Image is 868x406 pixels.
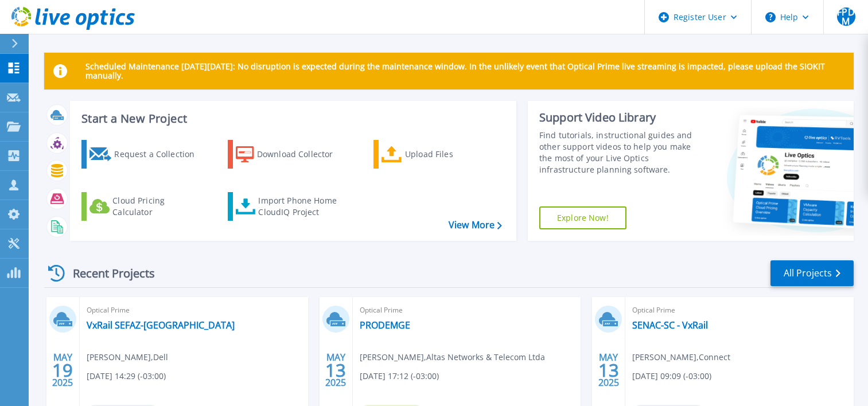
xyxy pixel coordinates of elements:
[87,319,235,331] a: VxRail SEFAZ-[GEOGRAPHIC_DATA]
[539,110,703,125] div: Support Video Library
[44,259,170,287] div: Recent Projects
[405,143,497,166] div: Upload Files
[360,304,574,317] span: Optical Prime
[837,7,855,26] span: FPDM
[85,62,844,80] p: Scheduled Maintenance [DATE][DATE]: No disruption is expected during the maintenance window. In t...
[632,304,847,317] span: Optical Prime
[257,143,349,166] div: Download Collector
[87,370,166,382] span: [DATE] 14:29 (-03:00)
[228,140,356,169] a: Download Collector
[632,319,708,331] a: SENAC-SC - VxRail
[112,195,204,218] div: Cloud Pricing Calculator
[632,351,730,364] span: [PERSON_NAME] , Connect
[598,349,620,391] div: MAY 2025
[87,351,168,364] span: [PERSON_NAME] , Dell
[81,140,209,169] a: Request a Collection
[114,143,206,166] div: Request a Collection
[770,260,854,286] a: All Projects
[360,370,439,382] span: [DATE] 17:12 (-03:00)
[87,304,301,317] span: Optical Prime
[52,349,73,391] div: MAY 2025
[325,349,347,391] div: MAY 2025
[325,365,346,375] span: 13
[539,206,626,229] a: Explore Now!
[539,130,703,175] div: Find tutorials, instructional guides and other support videos to help you make the most of your L...
[52,365,73,375] span: 19
[373,140,501,169] a: Upload Files
[598,365,619,375] span: 13
[360,351,545,364] span: [PERSON_NAME] , Altas Networks & Telecom Ltda
[258,195,348,218] div: Import Phone Home CloudIQ Project
[81,192,209,221] a: Cloud Pricing Calculator
[632,370,711,382] span: [DATE] 09:09 (-03:00)
[360,319,410,331] a: PRODEMGE
[449,220,502,231] a: View More
[81,112,501,125] h3: Start a New Project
